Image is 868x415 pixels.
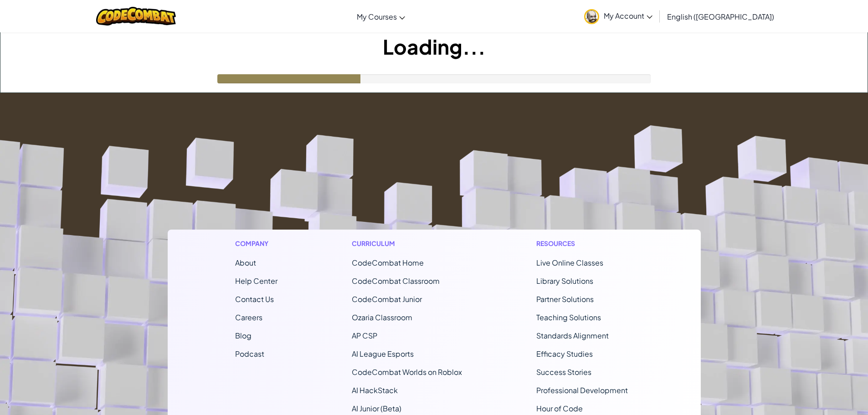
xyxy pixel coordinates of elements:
a: Partner Solutions [536,294,594,304]
a: Efficacy Studies [536,349,593,359]
a: Success Stories [536,367,591,377]
a: CodeCombat Classroom [352,276,440,286]
span: My Courses [357,12,397,21]
a: Help Center [235,276,277,286]
h1: Resources [536,239,633,248]
a: CodeCombat Junior [352,294,422,304]
span: CodeCombat Home [352,258,424,267]
span: My Account [604,11,652,20]
a: Library Solutions [536,276,593,286]
h1: Loading... [0,32,868,61]
img: CodeCombat logo [96,7,176,26]
a: Standards Alignment [536,331,609,340]
a: About [235,258,256,267]
a: Live Online Classes [536,258,603,267]
span: English ([GEOGRAPHIC_DATA]) [667,12,774,21]
a: English ([GEOGRAPHIC_DATA]) [663,4,779,29]
a: Ozaria Classroom [352,313,412,322]
a: My Courses [352,4,410,29]
a: AP CSP [352,331,377,340]
a: Careers [235,313,262,322]
a: Teaching Solutions [536,313,601,322]
a: AI HackStack [352,385,398,395]
img: avatar [584,9,599,24]
a: Blog [235,331,252,340]
a: Professional Development [536,385,628,395]
a: CodeCombat Worlds on Roblox [352,367,462,377]
a: My Account [580,2,657,31]
span: Contact Us [235,294,274,304]
a: Podcast [235,349,264,359]
h1: Curriculum [352,239,462,248]
a: AI Junior (Beta) [352,404,401,413]
a: AI League Esports [352,349,414,359]
a: Hour of Code [536,404,583,413]
h1: Company [235,239,277,248]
